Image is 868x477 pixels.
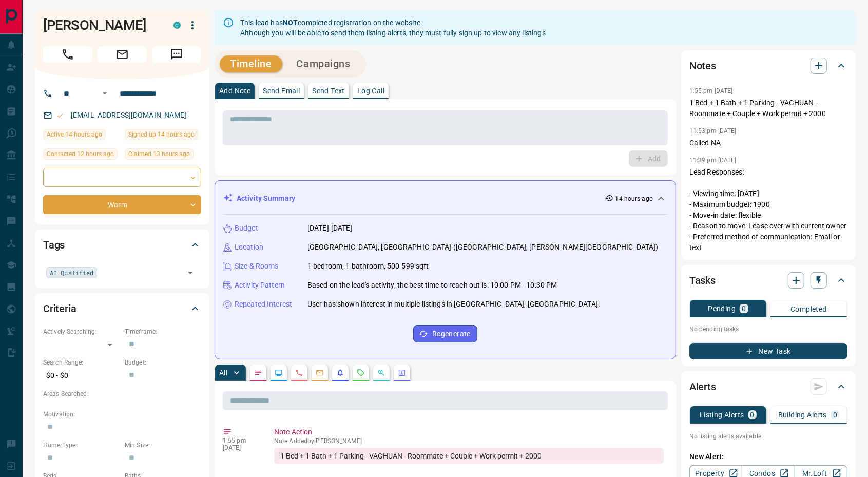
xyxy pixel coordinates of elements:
[307,223,353,234] p: [DATE]-[DATE]
[43,441,120,450] p: Home Type:
[307,299,600,310] p: User has shown interest in multiple listings in [GEOGRAPHIC_DATA], [GEOGRAPHIC_DATA].
[274,427,664,437] p: Note Action
[43,358,120,367] p: Search Range:
[833,411,837,418] p: 0
[219,87,250,94] p: Add Note
[56,112,64,119] svg: Email Valid
[50,268,93,278] span: AI Qualified
[43,148,120,163] div: Sat Aug 16 2025
[398,369,406,377] svg: Agent Actions
[689,87,733,94] p: 1:55 pm [DATE]
[689,343,847,359] button: New Task
[47,129,102,140] span: Active 14 hours ago
[263,87,300,94] p: Send Email
[223,444,259,451] p: [DATE]
[307,261,429,272] p: 1 bedroom, 1 bathroom, 500-599 sqft
[223,189,667,208] div: Activity Summary14 hours ago
[125,148,201,163] div: Fri Aug 15 2025
[689,432,847,441] p: No listing alerts available
[43,129,120,143] div: Fri Aug 15 2025
[312,87,345,94] p: Send Text
[223,437,259,444] p: 1:55 pm
[125,358,201,367] p: Budget:
[43,367,120,384] p: $0 - $0
[286,55,361,72] button: Campaigns
[689,167,847,253] p: Lead Responses: - Viewing time: [DATE] - Maximum budget: 1900 - Move-in date: flexible - Reason t...
[283,18,298,27] strong: NOT
[99,87,111,100] button: Open
[689,98,847,119] p: 1 Bed + 1 Bath + 1 Parking - VAGHUAN - Roommate + Couple + Work permit + 2000
[700,411,744,418] p: Listing Alerts
[43,46,92,63] span: Call
[790,306,827,313] p: Completed
[235,242,263,253] p: Location
[689,53,847,78] div: Notes
[689,127,737,135] p: 11:53 pm [DATE]
[357,369,365,377] svg: Requests
[307,242,659,253] p: [GEOGRAPHIC_DATA], [GEOGRAPHIC_DATA] ([GEOGRAPHIC_DATA], [PERSON_NAME][GEOGRAPHIC_DATA])
[128,149,190,159] span: Claimed 13 hours ago
[689,157,737,164] p: 11:39 pm [DATE]
[47,149,114,159] span: Contacted 12 hours ago
[689,451,847,462] p: New Alert:
[152,46,201,63] span: Message
[125,129,201,143] div: Fri Aug 15 2025
[689,138,847,148] p: Called NA
[240,13,546,42] div: This lead has completed registration on the website. Although you will be able to send them listi...
[377,369,385,377] svg: Opportunities
[220,55,282,72] button: Timeline
[336,369,344,377] svg: Listing Alerts
[125,327,201,336] p: Timeframe:
[778,411,827,418] p: Building Alerts
[274,437,664,445] p: Note Added by [PERSON_NAME]
[689,268,847,293] div: Tasks
[254,369,262,377] svg: Notes
[125,441,201,450] p: Min Size:
[183,265,198,280] button: Open
[173,22,181,29] div: condos.ca
[708,305,736,312] p: Pending
[689,58,716,74] h2: Notes
[235,299,292,310] p: Repeated Interest
[43,237,65,253] h2: Tags
[235,261,279,272] p: Size & Rooms
[43,195,201,214] div: Warm
[689,321,847,337] p: No pending tasks
[750,411,755,418] p: 0
[316,369,324,377] svg: Emails
[43,296,201,321] div: Criteria
[235,223,258,234] p: Budget
[274,448,664,464] div: 1 Bed + 1 Bath + 1 Parking - VAGHUAN - Roommate + Couple + Work permit + 2000
[689,374,847,399] div: Alerts
[689,378,716,395] h2: Alerts
[357,87,384,94] p: Log Call
[307,280,557,291] p: Based on the lead's activity, the best time to reach out is: 10:00 PM - 10:30 PM
[742,305,746,312] p: 0
[43,300,76,317] h2: Criteria
[43,389,201,398] p: Areas Searched:
[237,193,295,204] p: Activity Summary
[71,111,187,119] a: [EMAIL_ADDRESS][DOMAIN_NAME]
[295,369,303,377] svg: Calls
[219,369,227,376] p: All
[98,46,147,63] span: Email
[275,369,283,377] svg: Lead Browsing Activity
[43,410,201,419] p: Motivation:
[43,233,201,257] div: Tags
[43,327,120,336] p: Actively Searching:
[128,129,195,140] span: Signed up 14 hours ago
[235,280,285,291] p: Activity Pattern
[689,272,716,289] h2: Tasks
[615,194,653,203] p: 14 hours ago
[43,17,158,33] h1: [PERSON_NAME]
[413,325,477,342] button: Regenerate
